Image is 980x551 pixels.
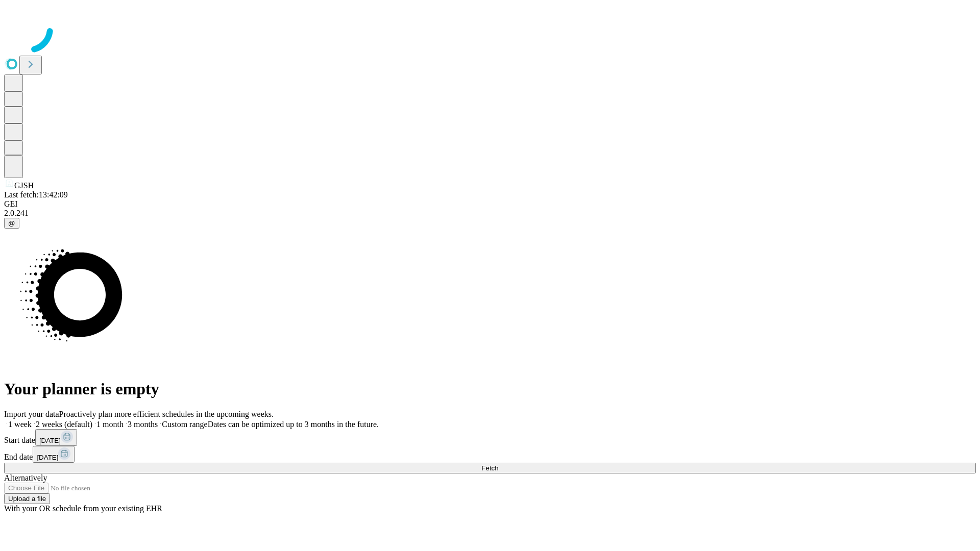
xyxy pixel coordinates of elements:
[37,454,58,461] span: [DATE]
[4,473,47,482] span: Alternatively
[4,199,976,209] div: GEI
[8,219,15,227] span: @
[59,410,274,418] span: Proactively plan more efficient schedules in the upcoming weeks.
[36,420,92,429] span: 2 weeks (default)
[4,380,976,398] h1: Your planner is empty
[4,504,162,513] span: With your OR schedule from your existing EHR
[4,429,976,446] div: Start date
[481,464,498,472] span: Fetch
[39,437,61,444] span: [DATE]
[14,181,34,190] span: GJSH
[4,218,19,229] button: @
[96,420,124,429] span: 1 month
[4,463,976,473] button: Fetch
[162,420,207,429] span: Custom range
[4,190,68,199] span: Last fetch: 13:42:09
[208,420,379,429] span: Dates can be optimized up to 3 months in the future.
[4,493,50,504] button: Upload a file
[128,420,158,429] span: 3 months
[4,410,59,418] span: Import your data
[33,446,75,463] button: [DATE]
[4,446,976,463] div: End date
[8,420,32,429] span: 1 week
[4,209,976,218] div: 2.0.241
[35,429,77,446] button: [DATE]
